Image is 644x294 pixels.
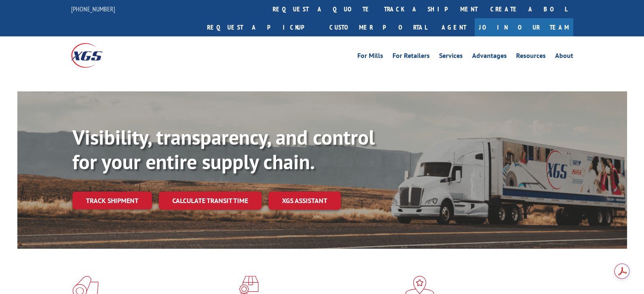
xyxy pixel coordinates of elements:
a: Request a pickup [201,18,323,36]
a: About [555,52,573,62]
a: [PHONE_NUMBER] [71,5,115,13]
a: For Retailers [392,52,430,62]
a: Services [439,52,463,62]
a: Calculate transit time [159,192,262,210]
a: Advantages [472,52,507,62]
a: XGS ASSISTANT [268,192,341,210]
a: Resources [516,52,546,62]
a: For Mills [357,52,383,62]
a: Track shipment [72,192,152,209]
a: Join Our Team [475,18,573,36]
a: Agent [433,18,475,36]
a: Customer Portal [323,18,433,36]
b: Visibility, transparency, and control for your entire supply chain. [72,124,375,175]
